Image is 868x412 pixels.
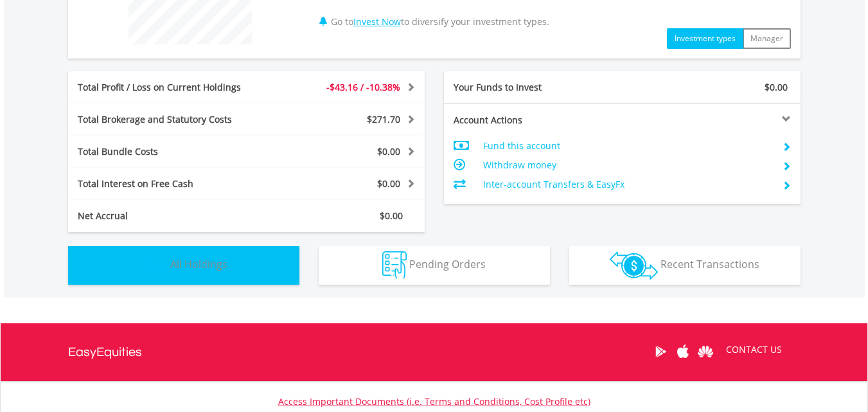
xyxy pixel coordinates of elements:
[483,156,772,175] td: Withdraw money
[367,113,400,125] span: $271.70
[382,251,407,279] img: pending_instructions-wht.png
[68,323,142,381] a: EasyEquities
[444,81,623,94] div: Your Funds to Invest
[68,210,276,222] div: Net Accrual
[319,246,550,285] button: Pending Orders
[278,395,590,408] a: Access Important Documents (i.e. Terms and Conditions, Cost Profile etc)
[695,332,717,372] a: Huawei
[68,177,276,190] div: Total Interest on Free Cash
[672,332,695,372] a: Apple
[170,257,227,271] span: All Holdings
[569,246,801,285] button: Recent Transactions
[743,28,791,49] button: Manager
[660,257,759,271] span: Recent Transactions
[610,251,658,280] img: transactions-zar-wht.png
[68,113,276,126] div: Total Brokerage and Statutory Costs
[409,257,486,271] span: Pending Orders
[483,175,772,194] td: Inter-account Transfers & EasyFx
[353,15,401,28] a: Invest Now
[377,145,400,157] span: $0.00
[68,81,276,94] div: Total Profit / Loss on Current Holdings
[68,145,276,158] div: Total Bundle Costs
[717,332,791,368] a: CONTACT US
[444,114,623,127] div: Account Actions
[380,210,403,222] span: $0.00
[377,177,400,190] span: $0.00
[140,251,168,279] img: holdings-wht.png
[765,81,788,93] span: $0.00
[667,28,743,49] button: Investment types
[650,332,672,372] a: Google Play
[326,81,400,93] span: -$43.16 / -10.38%
[68,246,299,285] button: All Holdings
[483,136,772,156] td: Fund this account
